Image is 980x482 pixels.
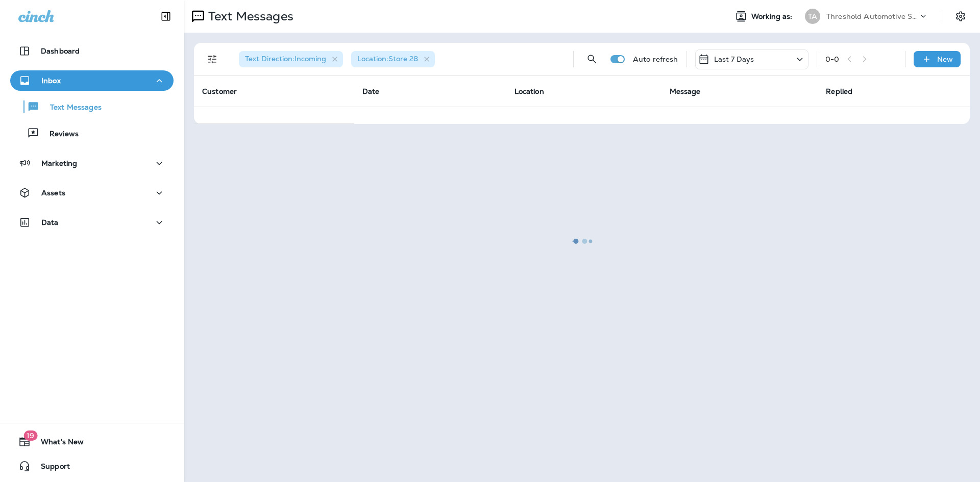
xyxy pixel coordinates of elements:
[10,122,174,144] button: Reviews
[31,438,84,450] span: What's New
[10,153,174,173] button: Marketing
[10,41,174,61] button: Dashboard
[10,183,174,203] button: Assets
[31,462,70,474] span: Support
[10,212,174,233] button: Data
[39,130,79,139] p: Reviews
[41,189,65,197] p: Assets
[152,6,180,27] button: Collapse Sidebar
[10,70,174,91] button: Inbox
[41,47,80,55] p: Dashboard
[41,159,77,167] p: Marketing
[41,218,59,226] p: Data
[23,430,37,441] span: 19
[41,77,61,85] p: Inbox
[10,96,174,117] button: Text Messages
[937,55,953,63] p: New
[10,432,174,452] button: 19What's New
[40,103,102,113] p: Text Messages
[10,456,174,476] button: Support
